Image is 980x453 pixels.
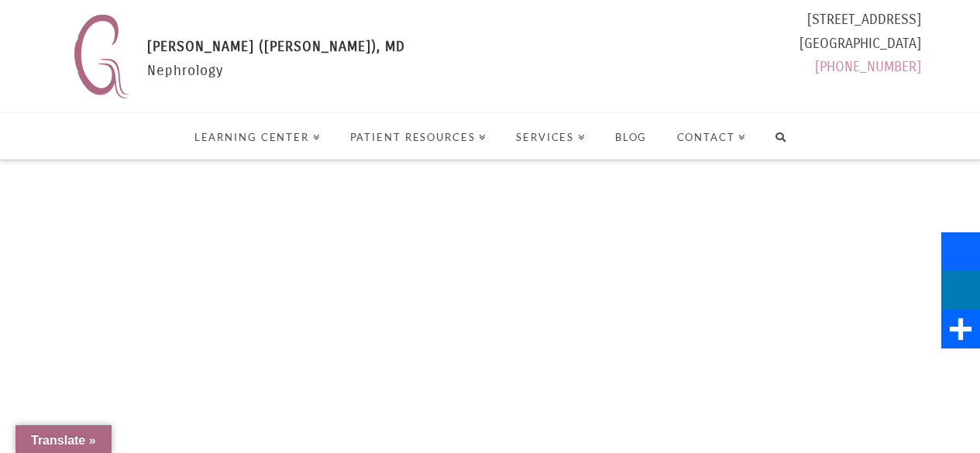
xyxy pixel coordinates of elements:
[516,132,586,142] span: Services
[500,113,600,160] a: Services
[941,271,980,310] a: LinkedIn
[179,113,335,160] a: Learning Center
[677,132,747,142] span: Contact
[941,232,980,271] a: Facebook
[31,434,96,447] span: Translate »
[815,58,921,75] a: [PHONE_NUMBER]
[147,35,405,105] div: Nephrology
[335,113,501,160] a: Patient Resources
[615,132,648,142] span: Blog
[600,113,662,160] a: Blog
[147,38,405,55] span: [PERSON_NAME] ([PERSON_NAME]), MD
[350,132,487,142] span: Patient Resources
[194,132,321,142] span: Learning Center
[67,8,136,105] img: Nephrology
[799,8,921,85] div: [STREET_ADDRESS] [GEOGRAPHIC_DATA]
[662,113,761,160] a: Contact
